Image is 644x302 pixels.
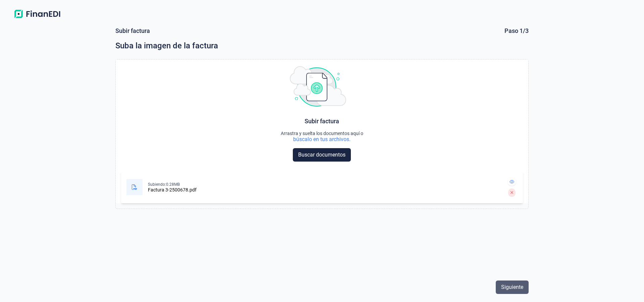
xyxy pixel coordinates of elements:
[281,136,363,143] div: búscalo en tus archivos.
[290,66,346,106] img: upload img
[148,182,197,187] div: Subiendo: 0.28MB
[281,131,363,136] div: Arrastra y suelta los documentos aquí o
[504,27,529,35] div: Paso 1/3
[298,151,345,159] span: Buscar documentos
[115,40,529,51] div: Suba la imagen de la factura
[148,187,197,192] div: Factura 3-2500678.pdf
[305,117,339,125] div: Subir factura
[293,148,351,162] button: Buscar documentos
[501,283,523,291] span: Siguiente
[293,136,351,143] div: búscalo en tus archivos.
[496,281,529,294] button: Siguiente
[11,8,64,20] img: Logo de aplicación
[115,27,150,35] div: Subir factura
